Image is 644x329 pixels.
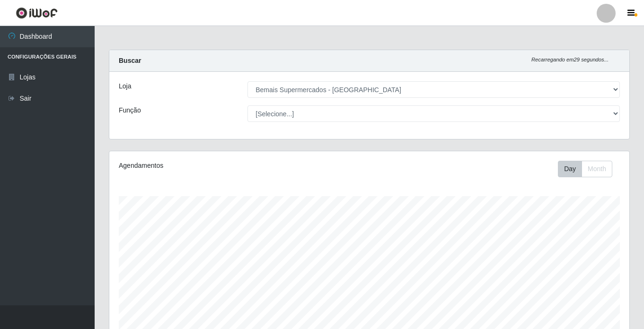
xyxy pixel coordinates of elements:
[119,81,131,91] label: Loja
[558,161,620,177] div: Toolbar with button groups
[558,161,612,177] div: First group
[119,57,141,64] strong: Buscar
[582,161,612,177] button: Month
[558,161,582,177] button: Day
[531,57,609,62] i: Recarregando em 29 segundos...
[16,7,58,19] img: CoreUI Logo
[119,161,319,171] div: Agendamentos
[119,105,141,115] label: Função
